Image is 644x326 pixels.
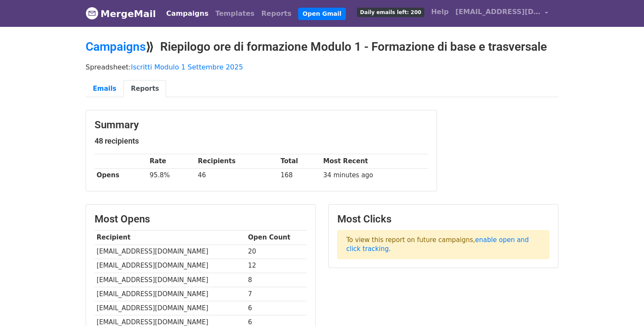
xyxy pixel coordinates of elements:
td: [EMAIL_ADDRESS][DOMAIN_NAME] [95,245,246,259]
img: MergeMail logo [86,7,98,20]
td: [EMAIL_ADDRESS][DOMAIN_NAME] [95,273,246,287]
td: 46 [196,168,279,182]
a: Campaigns [86,40,146,54]
a: Open Gmail [298,8,345,20]
h3: Summary [95,119,428,131]
p: To view this report on future campaigns, . [337,230,549,259]
td: 20 [246,245,307,259]
td: [EMAIL_ADDRESS][DOMAIN_NAME] [95,259,246,273]
th: Opens [95,168,147,182]
p: Spreadsheet: [86,63,558,72]
a: Help [428,3,452,20]
th: Rate [147,154,195,168]
td: 95.8% [147,168,195,182]
a: Daily emails left: 200 [354,3,428,20]
td: [EMAIL_ADDRESS][DOMAIN_NAME] [95,287,246,301]
a: Campaigns [163,5,212,22]
a: enable open and click tracking [346,236,529,253]
th: Recipient [95,231,246,245]
td: [EMAIL_ADDRESS][DOMAIN_NAME] [95,301,246,315]
h3: Most Opens [95,213,307,225]
a: Iscritti Modulo 1 Settembre 2025 [131,63,243,71]
td: 8 [246,273,307,287]
a: Templates [212,5,258,22]
td: 12 [246,259,307,273]
a: Reports [258,5,295,22]
td: 168 [279,168,321,182]
h5: 48 recipients [95,136,428,146]
span: Daily emails left: 200 [357,8,424,17]
h3: Most Clicks [337,213,549,225]
td: 7 [246,287,307,301]
th: Open Count [246,231,307,245]
a: Emails [86,80,124,98]
th: Total [279,154,321,168]
td: 6 [246,301,307,315]
h2: ⟫ Riepilogo ore di formazione Modulo 1 - Formazione di base e trasversale [86,40,558,54]
a: Reports [124,80,166,98]
a: MergeMail [86,5,156,23]
th: Most Recent [321,154,428,168]
td: 34 minutes ago [321,168,428,182]
span: [EMAIL_ADDRESS][DOMAIN_NAME] [455,7,540,17]
a: [EMAIL_ADDRESS][DOMAIN_NAME] [452,3,552,23]
th: Recipients [196,154,279,168]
